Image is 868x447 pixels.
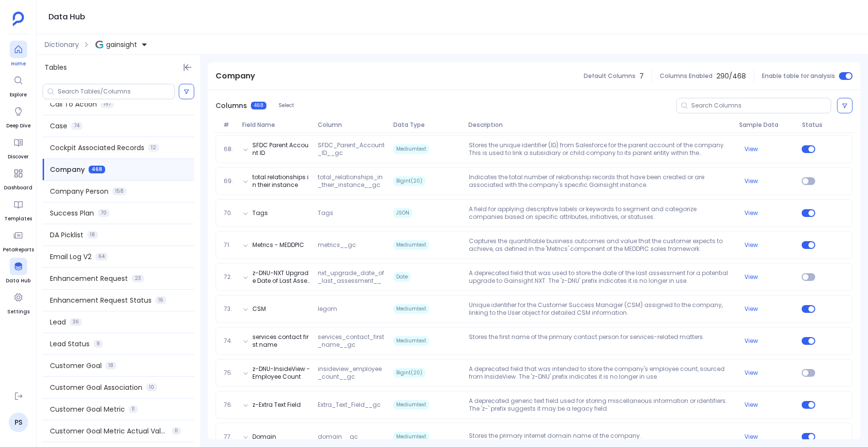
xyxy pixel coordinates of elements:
[9,413,28,432] a: PS
[252,365,310,381] button: z-DNU-InsideView - Employee Count
[220,433,239,441] span: 77.
[3,227,34,254] a: PetaReports
[393,400,429,410] span: Mediumtext
[89,166,105,173] span: 468
[220,241,239,249] span: 71.
[389,121,465,129] span: Data Type
[220,337,239,345] span: 74.
[50,404,125,414] span: Customer Goal Metric
[220,177,239,185] span: 69.
[6,258,31,285] a: Data Hub
[744,145,758,153] button: View
[252,305,266,313] button: CSM
[10,60,27,68] span: Home
[3,246,34,254] span: PetaReports
[45,40,79,49] span: Dictionary
[465,269,735,285] p: A deprecated field that was used to store the date of the last assessment for a potential upgrade...
[146,384,157,391] span: 10
[50,295,152,305] span: Enhancement Request Status
[50,252,92,262] span: Email Log V2
[112,187,126,195] span: 158
[95,253,108,261] span: 64
[252,209,268,217] button: Tags
[155,296,166,304] span: 16
[148,144,159,152] span: 12
[6,103,31,130] a: Deep Dive
[314,305,389,313] span: legom
[251,102,266,109] span: 468
[465,365,735,381] p: A deprecated field that was intended to store the company's employee count, sourced from InsideVi...
[4,165,32,192] a: Dashboard
[465,432,735,442] p: Stores the primary internet domain name of the company.
[716,71,746,81] span: 290 / 468
[314,141,389,157] span: SFDC_Parent_Account_ID__gc
[393,304,429,314] span: Mediumtext
[465,301,735,317] p: Unique identifier for the Customer Success Manager (CSM) assigned to the company, linking to the ...
[106,362,116,370] span: 18
[744,401,758,409] button: View
[7,308,30,316] span: Settings
[798,121,823,129] span: Status
[393,208,412,218] span: JSON
[37,55,200,80] div: Tables
[93,340,103,348] span: 9
[465,237,735,253] p: Captures the quantifiable business outcomes and value that the customer expects to achieve, as de...
[50,426,168,436] span: Customer Goal Metric Actual Values
[216,101,247,110] span: Columns
[106,40,137,49] span: gainsight
[129,405,138,413] span: 11
[314,269,389,285] span: nxt_upgrade_date_of_last_assessment__gc
[314,209,389,217] span: Tags
[252,241,304,249] button: Metrics - MEDDPIC
[465,333,735,349] p: Stores the first name of the primary contact person for services-related matters.
[58,88,174,95] input: Search Tables/Columns
[50,121,67,131] span: Case
[660,72,713,80] span: Columns Enabled
[691,102,831,109] input: Search Columns
[272,99,300,112] button: Select
[10,72,27,99] a: Explore
[744,337,758,345] button: View
[10,41,27,68] a: Home
[216,70,255,82] span: Company
[50,274,128,283] span: Enhancement Request
[4,215,32,223] span: Templates
[314,365,389,381] span: insideview_employee_count__gc
[639,71,644,81] span: 7
[7,289,30,316] a: Settings
[314,173,389,189] span: total_relationships_in_their_instance__gc
[220,369,239,377] span: 75.
[252,141,310,157] button: SFDC Parent Account ID
[50,361,102,370] span: Customer Goal
[465,141,735,157] p: Stores the unique identifier (ID) from Salesforce for the parent account of the company. This is ...
[50,208,94,218] span: Success Plan
[95,41,103,48] img: gainsight.svg
[744,369,758,377] button: View
[181,61,194,74] button: Hide Tables
[50,165,85,174] span: Company
[220,273,239,281] span: 72.
[93,37,150,52] button: gainsight
[219,121,238,129] span: #
[132,275,144,282] span: 23
[220,145,239,153] span: 68.
[393,336,429,346] span: Mediumtext
[70,318,82,326] span: 36
[314,121,389,129] span: Column
[98,209,109,217] span: 70
[744,305,758,313] button: View
[252,333,310,349] button: services contact first name
[252,173,310,189] button: total relationships in their instance
[744,209,758,217] button: View
[744,177,758,185] button: View
[744,433,758,441] button: View
[314,241,389,249] span: metrics__gc
[71,122,82,130] span: 74
[10,91,27,99] span: Explore
[13,12,24,26] img: petavue logo
[8,153,29,161] span: Discover
[393,368,425,378] span: Bigint(20)
[50,317,66,327] span: Lead
[393,144,429,154] span: Mediumtext
[50,339,90,349] span: Lead Status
